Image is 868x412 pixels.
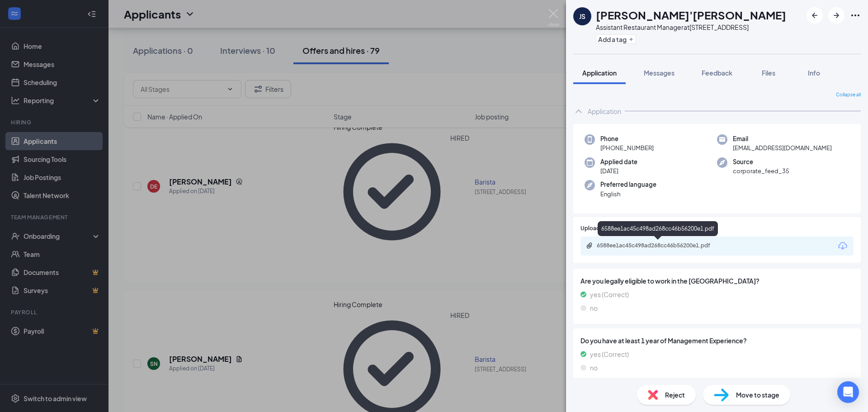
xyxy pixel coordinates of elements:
span: Upload Resume [580,224,622,233]
span: English [600,189,656,199]
span: Messages [644,69,675,77]
span: no [590,363,598,373]
span: Reject [665,390,685,400]
span: [PHONE_NUMBER] [600,143,654,152]
svg: Paperclip [586,242,593,249]
span: Are you legally eligible to work in the [GEOGRAPHIC_DATA]? [580,276,854,286]
span: corporate_feed_35 [733,166,789,175]
span: yes (Correct) [590,349,629,359]
span: Files [762,69,775,77]
span: Move to stage [736,390,779,400]
svg: ChevronUp [573,106,584,117]
span: Preferred language [600,180,656,189]
span: Do you have at least 1 year of Management Experience? [580,336,854,346]
button: ArrowRight [828,7,844,24]
div: Assistant Restaurant Manager at [STREET_ADDRESS] [596,23,786,32]
a: Paperclip6588ee1ac45c498ad268cc46b56200e1.pdf [586,242,732,251]
div: 6588ee1ac45c498ad268cc46b56200e1.pdf [597,242,723,249]
span: Feedback [702,69,732,77]
div: 6588ee1ac45c498ad268cc46b56200e1.pdf [598,221,718,236]
svg: Ellipses [850,10,861,21]
div: Open Intercom Messenger [837,381,859,403]
button: PlusAdd a tag [596,34,636,44]
span: Application [582,69,617,77]
span: [EMAIL_ADDRESS][DOMAIN_NAME] [733,143,832,152]
svg: Plus [628,37,634,42]
span: Phone [600,134,654,143]
span: yes (Correct) [590,289,629,299]
button: ArrowLeftNew [807,7,823,24]
span: Info [808,69,820,77]
span: Email [733,134,832,143]
svg: ArrowLeftNew [809,10,820,21]
span: Applied date [600,157,637,166]
span: Collapse all [836,91,861,99]
div: JS [579,12,585,21]
span: [DATE] [600,166,637,175]
svg: ArrowRight [831,10,842,21]
span: Source [733,157,789,166]
div: Application [588,107,621,116]
svg: Download [837,241,848,251]
span: no [590,303,598,313]
h1: [PERSON_NAME]'[PERSON_NAME] [596,7,786,23]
